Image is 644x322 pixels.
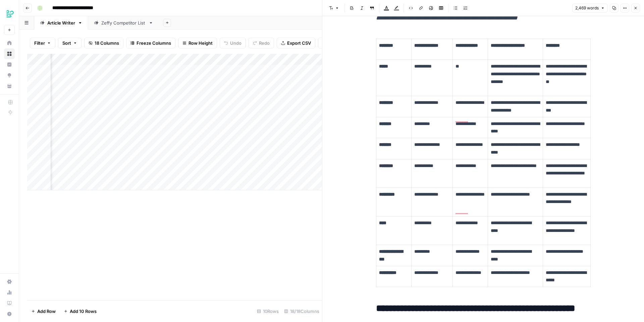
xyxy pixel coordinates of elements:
div: 10 Rows [254,306,281,317]
a: Settings [4,276,15,287]
button: Export CSV [277,38,315,48]
div: 18/18 Columns [281,306,322,317]
span: 2,469 words [575,5,599,11]
a: Browse [4,48,15,59]
button: Workspace: Zeffy [4,5,15,22]
img: Zeffy Logo [4,8,16,20]
span: Redo [259,40,270,46]
span: 18 Columns [95,40,119,46]
a: Your Data [4,81,15,91]
span: Row Height [189,40,213,46]
button: Filter [30,38,55,48]
span: Add Row [37,308,56,315]
button: Redo [249,38,274,48]
button: Undo [220,38,246,48]
button: 18 Columns [84,38,123,48]
span: Undo [230,40,241,46]
div: Zeffy Competitor List [101,19,146,26]
span: Freeze Columns [137,40,171,46]
button: Row Height [178,38,217,48]
a: Insights [4,59,15,70]
a: Zeffy Competitor List [88,16,159,30]
div: Article Writer [47,19,75,26]
span: Sort [62,40,71,46]
button: 2,469 words [572,4,608,12]
a: Learning Hub [4,298,15,309]
a: Home [4,38,15,48]
a: Opportunities [4,70,15,81]
button: Add Row [27,306,60,317]
a: Usage [4,287,15,298]
button: Freeze Columns [126,38,175,48]
span: Export CSV [287,40,311,46]
button: Help + Support [4,309,15,319]
span: Add 10 Rows [70,308,97,315]
button: Sort [58,38,82,48]
button: Add 10 Rows [60,306,101,317]
a: Article Writer [34,16,88,30]
span: Filter [34,40,45,46]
